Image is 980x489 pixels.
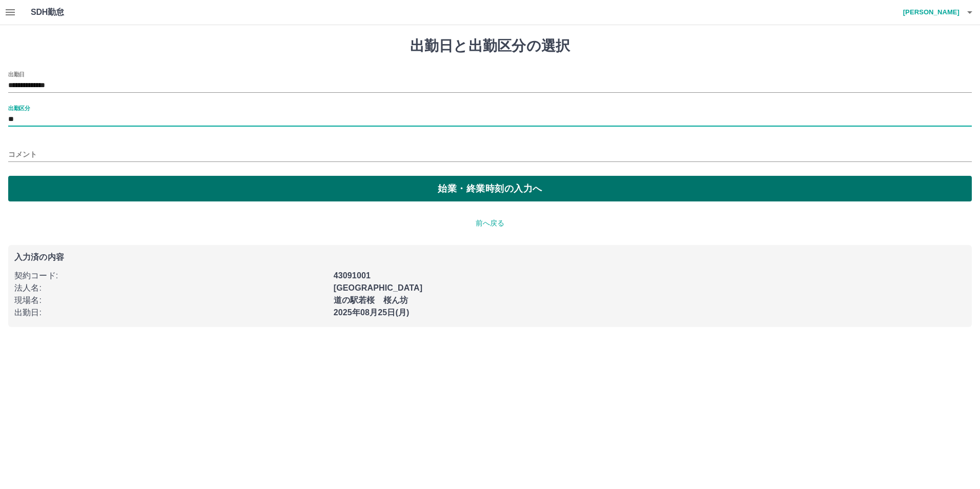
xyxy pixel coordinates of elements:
p: 前へ戻る [8,218,972,229]
p: 現場名 : [14,294,328,307]
b: 2025年08月25日(月) [334,308,410,317]
p: 契約コード : [14,270,328,282]
b: [GEOGRAPHIC_DATA] [334,283,423,292]
h1: 出勤日と出勤区分の選択 [8,37,972,55]
b: 道の駅若桜 桜ん坊 [334,296,408,304]
p: 出勤日 : [14,307,328,319]
p: 法人名 : [14,282,328,294]
b: 43091001 [334,271,371,280]
label: 出勤日 [8,70,25,78]
label: 出勤区分 [8,104,30,112]
button: 始業・終業時刻の入力へ [8,176,972,201]
p: 入力済の内容 [14,253,966,261]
